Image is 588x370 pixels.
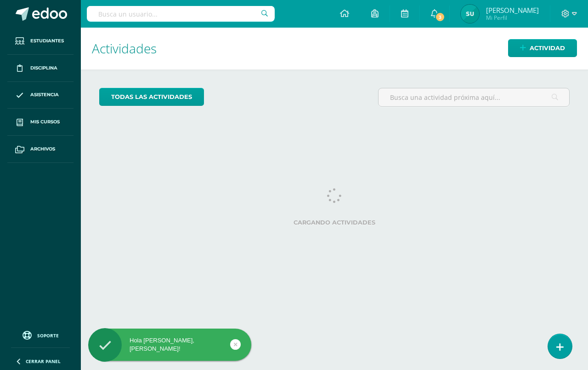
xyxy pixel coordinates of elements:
[37,332,59,339] span: Soporte
[11,329,70,341] a: Soporte
[7,109,73,136] a: Mis cursos
[30,64,57,72] span: Disciplina
[30,91,59,98] span: Asistencia
[99,88,204,106] a: todas las Actividades
[461,5,479,23] img: dbe70acb003cb340b9a2d7461d68d99b.png
[7,82,73,109] a: Asistencia
[486,14,539,22] span: Mi Perfil
[88,336,251,353] div: Hola [PERSON_NAME], [PERSON_NAME]!
[30,118,60,126] span: Mis cursos
[92,28,577,69] h1: Actividades
[99,219,570,226] label: Cargando actividades
[7,136,73,163] a: Archivos
[379,88,569,106] input: Busca una actividad próxima aquí...
[87,6,274,22] input: Busca un usuario...
[486,6,539,15] span: [PERSON_NAME]
[30,37,64,45] span: Estudiantes
[7,55,73,82] a: Disciplina
[508,39,577,57] a: Actividad
[530,40,565,57] span: Actividad
[26,358,61,364] span: Cerrar panel
[435,12,445,22] span: 3
[7,28,73,55] a: Estudiantes
[30,145,55,153] span: Archivos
